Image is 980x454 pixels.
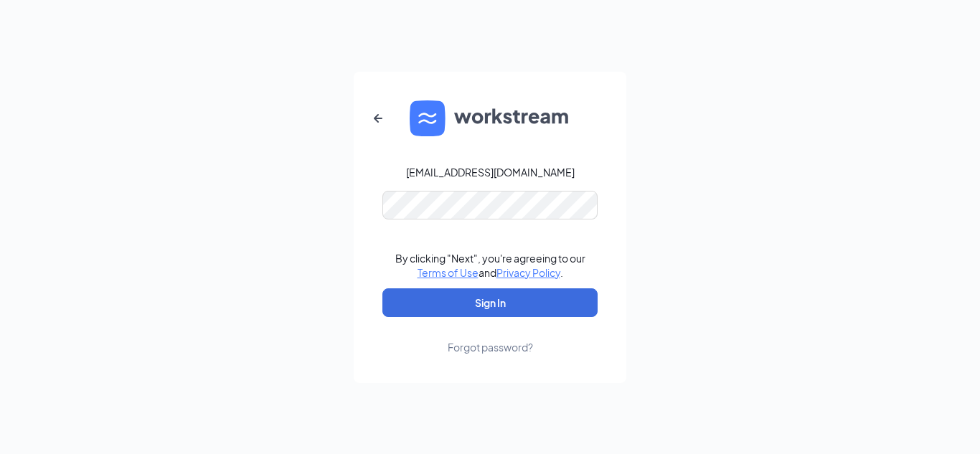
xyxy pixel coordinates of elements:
svg: ArrowLeftNew [369,110,387,127]
button: ArrowLeftNew [361,101,395,136]
a: Forgot password? [448,317,533,354]
a: Terms of Use [418,266,479,279]
div: [EMAIL_ADDRESS][DOMAIN_NAME] [406,165,575,179]
img: WS logo and Workstream text [410,100,570,136]
button: Sign In [382,288,598,317]
a: Privacy Policy [496,266,560,279]
div: By clicking "Next", you're agreeing to our and . [395,251,585,280]
div: Forgot password? [448,340,533,354]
